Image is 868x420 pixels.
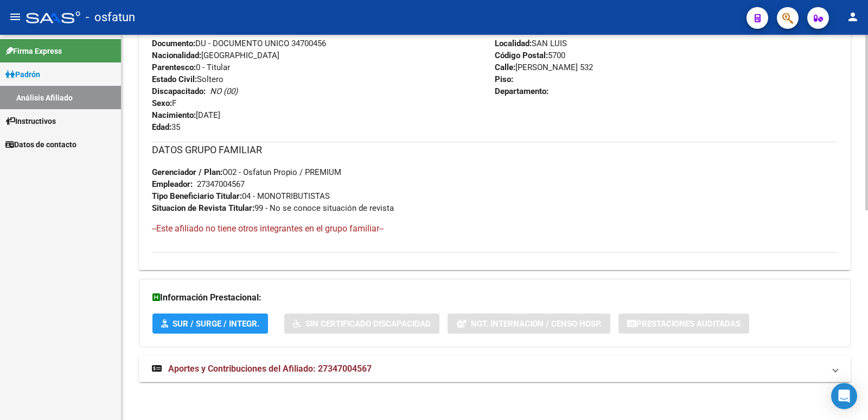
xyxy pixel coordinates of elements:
[284,314,439,334] button: Sin Certificado Discapacidad
[152,167,341,177] span: O02 - Osfatun Propio / PREMIUM
[152,39,326,48] span: DU - DOCUMENTO UNICO 34700456
[495,51,565,60] span: 5700
[495,62,515,72] strong: Calle:
[5,45,62,57] span: Firma Express
[168,363,372,374] span: Aportes y Contribuciones del Afiliado: 27347004567
[305,319,431,329] span: Sin Certificado Discapacidad
[152,62,230,72] span: 0 - Titular
[152,290,837,305] h3: Información Prestacional:
[152,98,176,108] span: F
[152,39,195,48] strong: Documento:
[495,62,593,72] span: [PERSON_NAME] 532
[495,39,532,48] strong: Localidad:
[5,139,76,151] span: Datos de contacto
[152,86,206,96] strong: Discapacitado:
[5,68,40,80] span: Padrón
[139,356,851,382] mat-expansion-panel-header: Aportes y Contribuciones del Afiliado: 27347004567
[152,314,268,334] button: SUR / SURGE / INTEGR.
[152,179,193,189] strong: Empleador:
[152,203,394,213] span: 99 - No se conoce situación de revista
[152,191,330,201] span: 04 - MONOTRIBUTISTAS
[173,319,259,329] span: SUR / SURGE / INTEGR.
[448,314,610,334] button: Not. Internacion / Censo Hosp.
[5,115,56,127] span: Instructivos
[831,383,857,409] div: Open Intercom Messenger
[152,223,838,235] h4: --Este afiliado no tiene otros integrantes en el grupo familiar--
[495,74,513,84] strong: Piso:
[636,319,741,329] span: Prestaciones Auditadas
[152,122,171,132] strong: Edad:
[152,74,197,84] strong: Estado Civil:
[846,10,859,23] mat-icon: person
[152,27,219,36] span: 27347004567
[9,10,22,23] mat-icon: menu
[152,51,279,60] span: [GEOGRAPHIC_DATA]
[471,319,602,329] span: Not. Internacion / Censo Hosp.
[86,5,135,29] span: - osfatun
[152,62,196,72] strong: Parentesco:
[152,122,180,132] span: 35
[152,74,224,84] span: Soltero
[152,110,196,120] strong: Nacimiento:
[152,167,222,177] strong: Gerenciador / Plan:
[152,98,172,108] strong: Sexo:
[495,86,548,96] strong: Departamento:
[210,86,238,96] i: NO (00)
[197,178,245,190] div: 27347004567
[152,27,171,36] strong: CUIL:
[495,27,563,36] span: San Luis
[495,51,548,60] strong: Código Postal:
[152,191,242,201] strong: Tipo Beneficiario Titular:
[495,27,532,36] strong: Provincia:
[618,314,749,334] button: Prestaciones Auditadas
[152,110,220,120] span: [DATE]
[495,39,567,48] span: SAN LUIS
[152,51,201,60] strong: Nacionalidad:
[152,142,838,158] h3: DATOS GRUPO FAMILIAR
[152,203,254,213] strong: Situacion de Revista Titular:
